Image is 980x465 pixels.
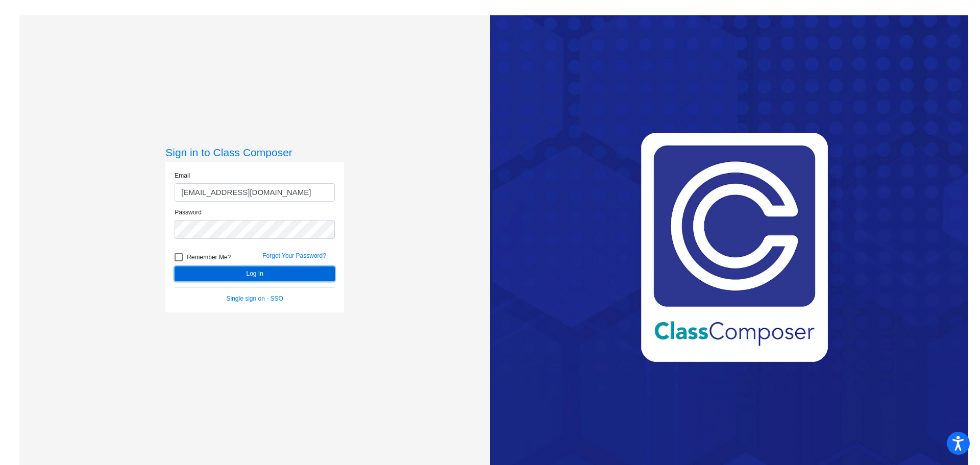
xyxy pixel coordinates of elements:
[227,295,283,302] a: Single sign on - SSO
[187,251,231,263] span: Remember Me?
[175,171,190,180] label: Email
[175,208,202,217] label: Password
[175,266,335,281] button: Log In
[262,252,326,259] a: Forgot Your Password?
[165,146,344,159] h3: Sign in to Class Composer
